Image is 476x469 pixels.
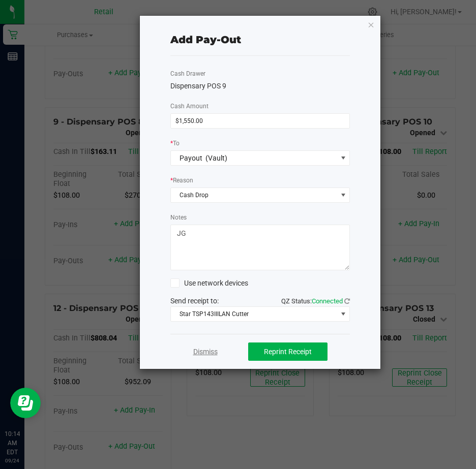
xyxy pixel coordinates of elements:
[170,69,205,78] label: Cash Drawer
[10,388,41,418] iframe: Resource center
[170,278,248,289] label: Use network devices
[180,154,202,162] span: Payout
[170,139,180,148] label: To
[248,342,328,361] button: Reprint Receipt
[205,154,227,162] span: (Vault)
[171,188,337,202] span: Cash Drop
[170,32,241,47] div: Add Pay-Out
[170,81,350,91] div: Dispensary POS 9
[170,103,209,110] span: Cash Amount
[312,297,343,305] span: Connected
[281,297,350,305] span: QZ Status:
[170,176,193,185] label: Reason
[193,347,218,357] a: Dismiss
[264,348,312,356] span: Reprint Receipt
[171,307,337,321] span: Star TSP143IIILAN Cutter
[170,213,187,222] label: Notes
[170,297,219,305] span: Send receipt to:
